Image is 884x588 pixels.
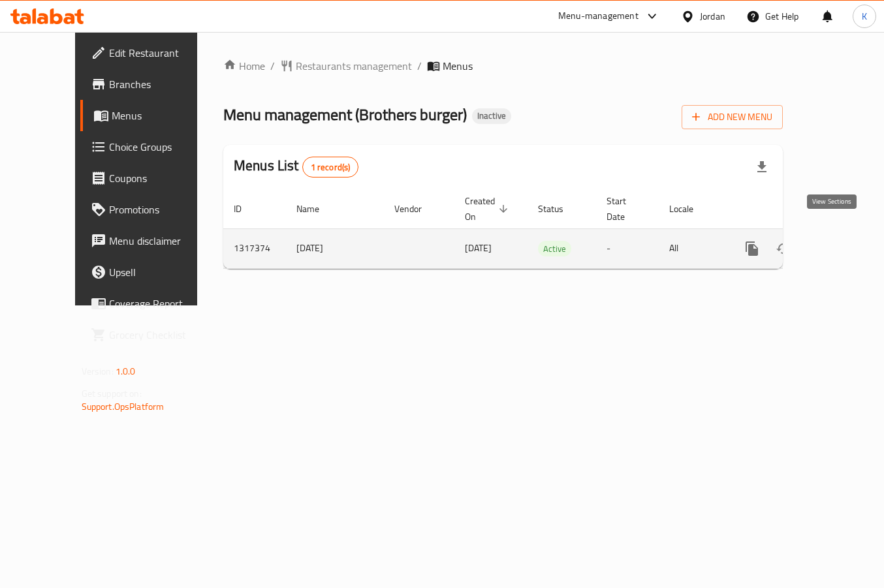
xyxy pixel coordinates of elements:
[682,105,783,129] button: Add New Menu
[80,288,223,319] a: Coverage Report
[768,233,799,264] button: Change Status
[80,194,223,225] a: Promotions
[659,228,726,268] td: All
[726,189,872,229] th: Actions
[596,228,659,268] td: -
[465,193,512,224] span: Created On
[82,398,165,415] a: Support.OpsPlatform
[700,9,725,23] div: Jordan
[538,201,580,217] span: Status
[736,233,768,264] button: more
[109,296,212,311] span: Coverage Report
[472,110,511,121] span: Inactive
[116,363,136,380] span: 1.0.0
[109,76,212,92] span: Branches
[862,9,867,23] span: K
[538,241,571,256] span: Active
[80,162,223,194] a: Coupons
[296,201,336,217] span: Name
[112,108,212,123] span: Menus
[80,225,223,256] a: Menu disclaimer
[223,100,467,129] span: Menu management ( Brothers burger )
[443,58,473,74] span: Menus
[234,156,358,178] h2: Menus List
[223,189,872,269] table: enhanced table
[558,8,639,24] div: Menu-management
[302,157,359,178] div: Total records count
[223,228,286,268] td: 1317374
[80,37,223,69] a: Edit Restaurant
[82,385,142,402] span: Get support on:
[109,139,212,155] span: Choice Groups
[80,131,223,162] a: Choice Groups
[82,363,114,380] span: Version:
[296,58,412,74] span: Restaurants management
[280,58,412,74] a: Restaurants management
[109,170,212,186] span: Coupons
[417,58,422,74] li: /
[223,58,783,74] nav: breadcrumb
[394,201,439,217] span: Vendor
[80,256,223,288] a: Upsell
[472,108,511,124] div: Inactive
[80,100,223,131] a: Menus
[109,327,212,343] span: Grocery Checklist
[234,201,259,217] span: ID
[303,161,358,174] span: 1 record(s)
[746,151,778,183] div: Export file
[465,240,492,256] span: [DATE]
[109,233,212,249] span: Menu disclaimer
[109,202,212,217] span: Promotions
[80,319,223,350] a: Grocery Checklist
[270,58,275,74] li: /
[286,228,384,268] td: [DATE]
[607,193,643,224] span: Start Date
[669,201,710,217] span: Locale
[80,69,223,100] a: Branches
[223,58,265,74] a: Home
[692,109,772,125] span: Add New Menu
[109,45,212,61] span: Edit Restaurant
[109,264,212,280] span: Upsell
[538,241,571,256] div: Active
